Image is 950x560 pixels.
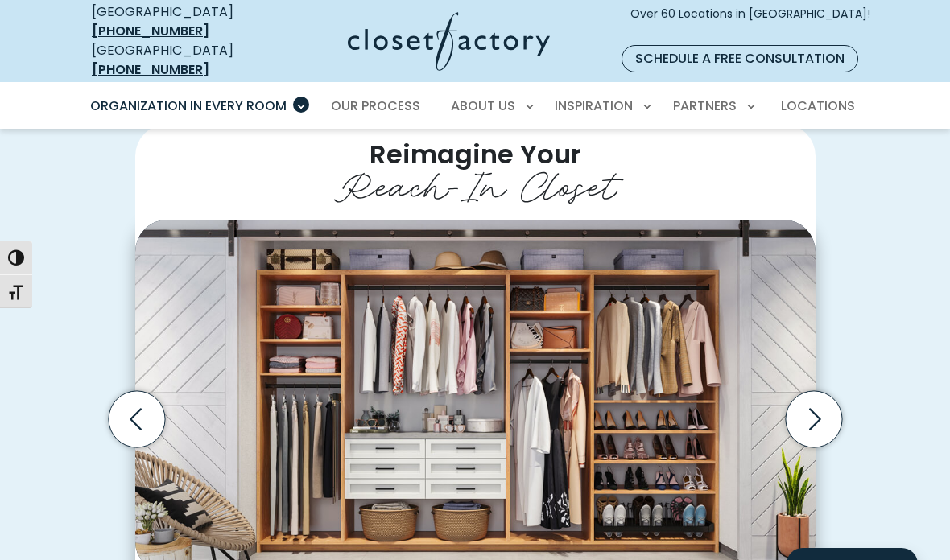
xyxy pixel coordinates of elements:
span: About Us [451,97,515,115]
span: Our Process [331,97,420,115]
div: [GEOGRAPHIC_DATA] [92,2,267,41]
span: Partners [673,97,737,115]
span: Reimagine Your [370,136,581,172]
div: [GEOGRAPHIC_DATA] [92,41,267,80]
span: Reach-In Closet [334,154,617,211]
nav: Primary Menu [79,84,871,129]
img: Closet Factory Logo [348,12,550,71]
button: Previous slide [102,385,171,454]
a: [PHONE_NUMBER] [92,60,209,79]
a: Schedule a Free Consultation [622,45,858,72]
button: Next slide [779,385,849,454]
a: [PHONE_NUMBER] [92,22,209,40]
span: Locations [781,97,855,115]
span: Over 60 Locations in [GEOGRAPHIC_DATA]! [630,6,870,39]
span: Organization in Every Room [90,97,287,115]
span: Inspiration [555,97,633,115]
